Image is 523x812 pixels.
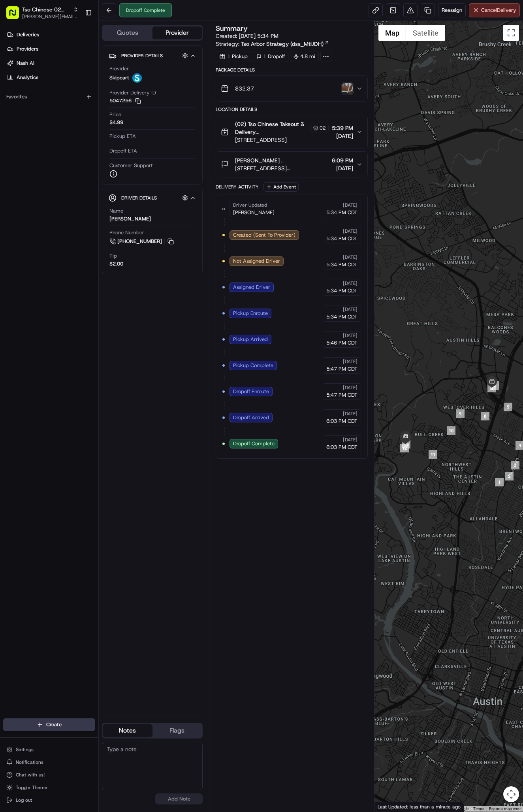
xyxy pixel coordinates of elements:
button: Toggle fullscreen view [503,25,519,41]
span: (02) Tso Chinese Takeout & Delivery [GEOGRAPHIC_DATA] [GEOGRAPHIC_DATA] Crossing Manager [235,120,309,136]
span: Provider [109,65,129,72]
span: [DATE] [332,164,353,172]
div: 6 [487,384,496,392]
span: Tip [109,252,117,260]
div: Favorites [3,90,95,103]
span: [DATE] [343,280,357,286]
span: 5:34 PM CDT [326,235,357,242]
div: 9 [456,409,465,418]
div: $2.00 [109,260,123,268]
button: $32.37photo_proof_of_delivery image [216,76,367,101]
span: [DATE] [332,132,353,140]
span: Nash AI [17,60,34,67]
span: Customer Support [109,162,153,169]
span: 5:47 PM CDT [326,365,357,373]
div: Strategy: [216,40,329,48]
span: 5:47 PM CDT [326,392,357,399]
a: Analytics [3,71,98,84]
span: Price [109,111,121,118]
button: Add Event [263,182,299,192]
button: Quotes [103,26,152,39]
div: 7 [490,381,499,390]
span: $32.37 [235,85,254,92]
div: 8 [481,412,489,420]
span: Tso Arbor Strategy (dss_MtiJDH) [241,40,324,48]
span: Skipcart [109,74,129,81]
img: Google [376,801,403,812]
span: 6:09 PM [332,156,353,164]
div: 12 [400,444,409,452]
div: Delivery Activity [216,184,259,190]
span: [DATE] 5:34 PM [239,32,278,40]
button: Show satellite imagery [406,25,445,41]
div: 2 [505,472,514,480]
span: Cancel Delivery [481,7,516,14]
button: Notifications [3,757,95,768]
span: Chat with us! [16,772,45,778]
span: [PHONE_NUMBER] [117,238,162,245]
span: Log out [16,797,32,803]
span: Not Assigned Driver [233,258,280,265]
span: Provider Delivery ID [109,89,156,96]
div: 10 [447,426,455,435]
span: Pickup ETA [109,133,136,140]
span: Settings [16,746,34,753]
span: Assigned Driver [233,284,270,291]
span: Pickup Arrived [233,336,268,343]
span: 6:03 PM CDT [326,418,357,425]
div: 3 [511,461,519,469]
span: [DATE] [343,411,357,417]
span: [DATE] [343,228,357,234]
span: 5:34 PM CDT [326,261,357,268]
button: Notes [103,724,152,737]
img: photo_proof_of_delivery image [342,83,353,94]
button: Provider Details [109,49,196,62]
span: Driver Updated [233,202,267,208]
button: Toggle Theme [3,782,95,793]
span: Dropoff Enroute [233,388,269,395]
span: Reassign [442,7,462,14]
span: Analytics [17,74,38,81]
button: Driver Details [109,191,196,204]
span: Create [46,721,62,728]
span: Name [109,207,123,215]
button: Map camera controls [503,786,519,802]
span: [DATE] [343,384,357,391]
span: [PERSON_NAME] . [235,156,282,164]
button: Chat with us! [3,769,95,780]
span: [PERSON_NAME][EMAIL_ADDRESS][DOMAIN_NAME] [22,13,79,20]
div: 13 [402,440,410,448]
span: [STREET_ADDRESS] [235,136,329,144]
span: 5:39 PM [332,124,353,132]
a: Tso Arbor Strategy (dss_MtiJDH) [241,40,329,48]
button: Tso Chinese 02 Arbor[PERSON_NAME][EMAIL_ADDRESS][DOMAIN_NAME] [3,3,82,22]
img: profile_skipcart_partner.png [132,73,142,83]
button: Log out [3,795,95,806]
div: Package Details [216,67,368,73]
div: Last Updated: less than a minute ago [374,802,464,812]
button: Create [3,718,95,731]
a: Nash AI [3,57,98,70]
a: Terms (opens in new tab) [473,806,484,811]
span: Deliveries [17,31,39,38]
div: 11 [429,450,437,459]
span: [DATE] [343,358,357,365]
span: 5:46 PM CDT [326,339,357,347]
span: 5:34 PM CDT [326,287,357,294]
button: Tso Chinese 02 Arbor [22,6,70,13]
button: Reassign [438,3,466,17]
span: 6:03 PM CDT [326,444,357,451]
button: 5047256 [109,97,141,104]
span: [PERSON_NAME] [233,209,275,216]
button: Flags [152,724,202,737]
span: Toggle Theme [16,784,47,791]
a: Report a map error [489,806,521,811]
button: [PERSON_NAME] .[STREET_ADDRESS][PERSON_NAME]6:09 PM[DATE] [216,152,367,177]
div: [PERSON_NAME] [109,215,151,222]
span: Provider Details [121,53,163,59]
span: Phone Number [109,229,144,236]
span: Pickup Complete [233,362,273,369]
div: 5 [504,403,512,411]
